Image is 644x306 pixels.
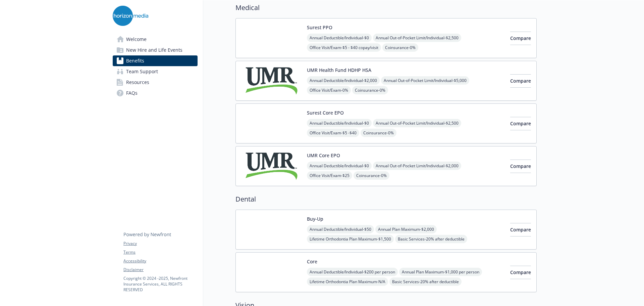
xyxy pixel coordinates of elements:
img: UMR carrier logo [241,152,302,180]
span: Office Visit/Exam - $25 [307,171,352,180]
a: Welcome [113,34,198,45]
span: Annual Deductible/Individual - $50 [307,225,374,233]
span: Annual Deductible/Individual - $0 [307,119,372,127]
span: Coinsurance - 0% [361,129,396,137]
span: Annual Out-of-Pocket Limit/Individual - $2,500 [373,34,461,42]
img: Surest carrier logo [241,109,302,138]
span: Lifetime Orthodontia Plan Maximum - $1,500 [307,235,394,243]
a: Terms [123,249,197,255]
p: Copyright © 2024 - 2025 , Newfront Insurance Services, ALL RIGHTS RESERVED [123,275,197,293]
a: FAQs [113,88,198,98]
span: Basic Services - 20% after deductible [395,235,467,243]
span: New Hire and Life Events [126,45,182,55]
span: Annual Out-of-Pocket Limit/Individual - $5,000 [381,76,469,85]
a: Resources [113,77,198,88]
button: Surest PPO [307,24,332,31]
span: Annual Out-of-Pocket Limit/Individual - $2,000 [373,162,461,170]
span: Coinsurance - 0% [382,43,418,52]
button: Core [307,258,317,265]
a: Privacy [123,241,197,247]
span: Annual Deductible/Individual - $2,000 [307,76,380,85]
button: UMR Health Fund HDHP HSA [307,67,371,74]
span: Annual Out-of-Pocket Limit/Individual - $2,500 [373,119,461,127]
h2: Medical [235,3,537,13]
span: Annual Plan Maximum - $1,000 per person [399,268,482,276]
h2: Dental [235,194,537,204]
button: Compare [510,117,531,130]
span: Annual Deductible/Individual - $200 per person [307,268,398,276]
span: Benefits [126,55,144,66]
span: Lifetime Orthodontia Plan Maximum - N/A [307,277,388,286]
button: UMR Core EPO [307,152,340,159]
img: UMR carrier logo [241,67,302,95]
button: Compare [510,32,531,45]
span: Annual Deductible/Individual - $0 [307,34,372,42]
img: Delta Dental Insurance Company carrier logo [241,258,302,287]
span: Coinsurance - 0% [354,171,389,180]
span: Compare [510,120,531,127]
img: Surest carrier logo [241,24,302,52]
button: Compare [510,266,531,279]
span: Coinsurance - 0% [352,86,388,94]
span: Compare [510,78,531,84]
span: Resources [126,77,149,88]
span: Team Support [126,66,158,77]
span: Office Visit/Exam - 0% [307,86,351,94]
span: FAQs [126,88,138,98]
span: Welcome [126,34,147,45]
span: Compare [510,35,531,41]
span: Office Visit/Exam - $5 - $40 copay/visit [307,43,381,52]
a: Accessibility [123,258,197,264]
span: Annual Deductible/Individual - $0 [307,162,372,170]
span: Compare [510,163,531,169]
button: Compare [510,74,531,88]
a: Benefits [113,55,198,66]
span: Compare [510,269,531,275]
button: Compare [510,160,531,173]
button: Compare [510,223,531,236]
img: Delta Dental Insurance Company carrier logo [241,215,302,244]
span: Annual Plan Maximum - $2,000 [375,225,437,233]
a: Disclaimer [123,267,197,273]
button: Buy-Up [307,215,323,222]
a: Team Support [113,66,198,77]
span: Basic Services - 20% after deductible [389,277,462,286]
span: Compare [510,226,531,233]
button: Surest Core EPO [307,109,344,116]
span: Office Visit/Exam - $5 -$40 [307,129,359,137]
a: New Hire and Life Events [113,45,198,55]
